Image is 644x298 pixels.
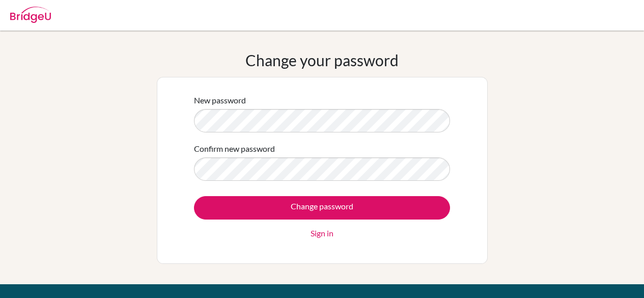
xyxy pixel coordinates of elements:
[10,7,51,23] img: Bridge-U
[194,196,450,220] input: Change password
[194,94,246,106] label: New password
[194,143,275,155] label: Confirm new password
[311,227,333,239] a: Sign in
[245,51,399,69] h1: Change your password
